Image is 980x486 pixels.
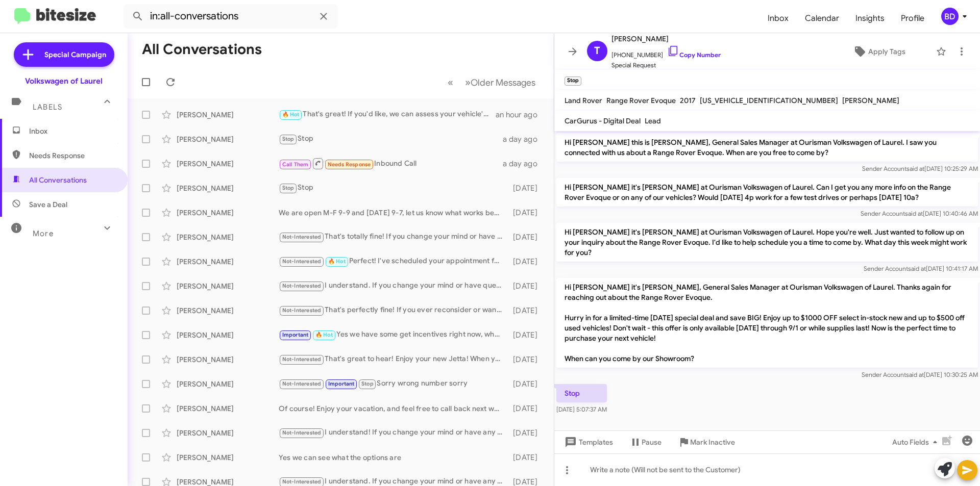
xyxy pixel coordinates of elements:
[282,380,322,387] span: Not-Interested
[328,380,355,387] span: Important
[508,183,546,193] div: [DATE]
[797,4,847,33] a: Calendar
[496,110,546,120] div: an hour ago
[448,76,453,89] span: «
[29,199,67,210] span: Save a Deal
[862,371,978,378] span: Sender Account [DATE] 10:30:25 AM
[508,354,546,365] div: [DATE]
[670,433,743,451] button: Mark Inactive
[177,257,279,267] div: [PERSON_NAME]
[124,4,338,29] input: Search
[282,111,300,118] span: 🔥 Hot
[282,283,322,289] span: Not-Interested
[44,49,106,60] span: Special Campaign
[508,428,546,438] div: [DATE]
[508,232,546,242] div: [DATE]
[933,8,969,25] button: BD
[906,165,924,172] span: said at
[471,77,535,88] span: Older Messages
[893,4,933,33] a: Profile
[177,330,279,340] div: [PERSON_NAME]
[177,452,279,463] div: [PERSON_NAME]
[556,405,607,413] span: [DATE] 5:07:37 AM
[508,281,546,291] div: [DATE]
[508,379,546,389] div: [DATE]
[465,76,471,89] span: »
[279,157,503,170] div: Inbound Call
[282,356,322,363] span: Not-Interested
[177,379,279,389] div: [PERSON_NAME]
[606,96,676,105] span: Range Rover Evoque
[177,134,279,144] div: [PERSON_NAME]
[279,427,508,439] div: I understand! If you change your mind or have any questions in the future, feel free to reach out...
[282,429,322,436] span: Not-Interested
[556,178,978,207] p: Hi [PERSON_NAME] it's [PERSON_NAME] at Ourisman Volkswagen of Laurel. Can I get you any more info...
[847,4,893,33] a: Insights
[282,478,322,485] span: Not-Interested
[868,42,905,61] span: Apply Tags
[642,433,661,451] span: Pause
[562,433,613,451] span: Templates
[14,42,114,67] a: Special Campaign
[29,126,116,136] span: Inbox
[862,165,978,172] span: Sender Account [DATE] 10:25:29 AM
[279,353,508,365] div: That's great to hear! Enjoy your new Jetta! When you're ready for another vehicle, just reach out...
[594,43,600,59] span: T
[508,257,546,267] div: [DATE]
[905,210,923,217] span: said at
[361,380,374,387] span: Stop
[177,354,279,365] div: [PERSON_NAME]
[279,378,508,390] div: Sorry wrong number sorry
[508,305,546,316] div: [DATE]
[279,304,508,316] div: That's perfectly fine! If you ever reconsider or want to know more about vehicle buying, feel fre...
[177,428,279,438] div: [PERSON_NAME]
[29,150,116,161] span: Needs Response
[33,229,54,238] span: More
[282,234,322,240] span: Not-Interested
[556,278,978,368] p: Hi [PERSON_NAME] it's [PERSON_NAME], General Sales Manager at Ourisman Volkswagen of Laurel. Than...
[279,109,496,120] div: That's great! If you'd like, we can assess your vehicle's value when you come in for your appoint...
[282,136,295,142] span: Stop
[442,72,459,93] button: Previous
[611,45,721,60] span: [PHONE_NUMBER]
[884,433,949,451] button: Auto Fields
[279,452,508,463] div: Yes we can see what the options are
[611,33,721,45] span: [PERSON_NAME]
[645,116,661,125] span: Lead
[282,258,322,265] span: Not-Interested
[442,72,542,93] nav: Page navigation example
[556,384,607,402] p: Stop
[177,159,279,169] div: [PERSON_NAME]
[565,76,581,86] small: Stop
[142,41,262,58] h1: All Conversations
[842,96,899,105] span: [PERSON_NAME]
[680,96,696,105] span: 2017
[621,433,670,451] button: Pause
[565,96,602,105] span: Land Rover
[177,232,279,242] div: [PERSON_NAME]
[282,307,322,314] span: Not-Interested
[554,433,621,451] button: Templates
[611,60,721,70] span: Special Request
[508,452,546,463] div: [DATE]
[556,133,978,162] p: Hi [PERSON_NAME] this is [PERSON_NAME], General Sales Manager at Ourisman Volkswagen of Laurel. I...
[33,103,62,112] span: Labels
[826,42,931,61] button: Apply Tags
[941,8,959,25] div: BD
[279,329,508,341] div: Yes we have some get incentives right now, when can you make it in?
[906,371,924,378] span: said at
[282,161,309,168] span: Call Them
[503,159,546,169] div: a day ago
[279,403,508,414] div: Of course! Enjoy your vacation, and feel free to call back next week when you're ready to discuss...
[279,208,508,218] div: We are open M-F 9-9 and [DATE] 9-7, let us know what works best for you!
[279,231,508,243] div: That's totally fine! If you change your mind or have any questions in the future, feel free to re...
[892,433,941,451] span: Auto Fields
[759,4,797,33] a: Inbox
[565,116,641,125] span: CarGurus - Digital Deal
[279,133,503,145] div: Stop
[177,110,279,120] div: [PERSON_NAME]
